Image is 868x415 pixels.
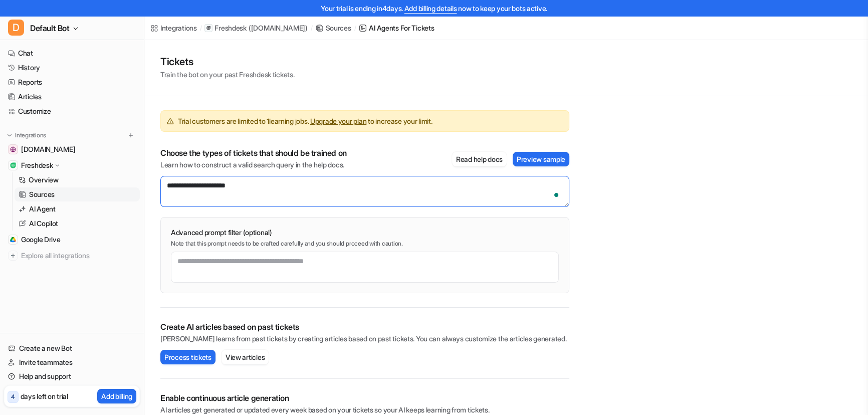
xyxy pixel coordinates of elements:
[204,23,307,33] a: Freshdesk([DOMAIN_NAME])
[200,24,202,33] span: /
[8,251,18,261] img: explore all integrations
[8,20,24,36] span: D
[15,173,140,187] a: Overview
[97,389,136,403] button: Add billing
[10,162,16,168] img: Freshdesk
[160,393,569,403] p: Enable continuous article generation
[160,405,569,415] p: AI articles get generated or updated every week based on your tickets so your AI keeps learning f...
[29,219,58,229] p: AI Copilot
[359,23,434,33] a: AI Agents for tickets
[29,175,59,185] p: Overview
[15,187,140,201] a: Sources
[4,61,140,75] a: History
[21,391,68,401] p: days left on trial
[160,322,569,332] p: Create AI articles based on past tickets
[29,189,55,199] p: Sources
[214,23,246,33] p: Freshdesk
[354,24,356,33] span: /
[10,237,16,243] img: Google Drive
[4,130,49,140] button: Integrations
[171,240,559,248] p: Note that this prompt needs to be crafted carefully and you should proceed with caution.
[222,350,269,364] button: View articles
[4,142,140,156] a: www.secretfoodtours.com[DOMAIN_NAME]
[160,23,197,33] div: Integrations
[21,248,136,264] span: Explore all integrations
[249,23,308,33] p: ( [DOMAIN_NAME] )
[4,46,140,60] a: Chat
[150,23,197,33] a: Integrations
[11,392,15,401] p: 4
[160,148,347,158] p: Choose the types of tickets that should be trained on
[30,21,70,35] span: Default Bot
[178,116,432,126] span: Trial customers are limited to 1 learning jobs. to increase your limit.
[160,176,569,207] textarea: To enrich screen reader interactions, please activate Accessibility in Grammarly extension settings
[4,233,140,247] a: Google DriveGoogle Drive
[160,69,294,80] p: Train the bot on your past Freshdesk tickets.
[21,235,61,245] span: Google Drive
[21,160,53,170] p: Freshdesk
[15,202,140,216] a: AI Agent
[10,146,16,152] img: www.secretfoodtours.com
[326,23,351,33] div: Sources
[29,204,56,214] p: AI Agent
[452,152,507,166] button: Read help docs
[160,334,569,344] p: [PERSON_NAME] learns from past tickets by creating articles based on past tickets. You can always...
[369,23,434,33] div: AI Agents for tickets
[4,355,140,369] a: Invite teammates
[15,217,140,231] a: AI Copilot
[316,23,351,33] a: Sources
[4,249,140,263] a: Explore all integrations
[160,54,294,69] h1: Tickets
[4,75,140,89] a: Reports
[311,24,313,33] span: /
[127,132,134,139] img: menu_add.svg
[404,4,457,13] a: Add billing details
[4,90,140,104] a: Articles
[171,228,559,238] p: Advanced prompt filter (optional)
[513,152,569,166] button: Preview sample
[310,117,366,125] a: Upgrade your plan
[15,131,46,139] p: Integrations
[4,369,140,383] a: Help and support
[160,350,215,364] button: Process tickets
[6,132,13,139] img: expand menu
[101,391,132,401] p: Add billing
[4,341,140,355] a: Create a new Bot
[21,144,75,154] span: [DOMAIN_NAME]
[4,104,140,118] a: Customize
[160,160,347,170] p: Learn how to construct a valid search query in the help docs.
